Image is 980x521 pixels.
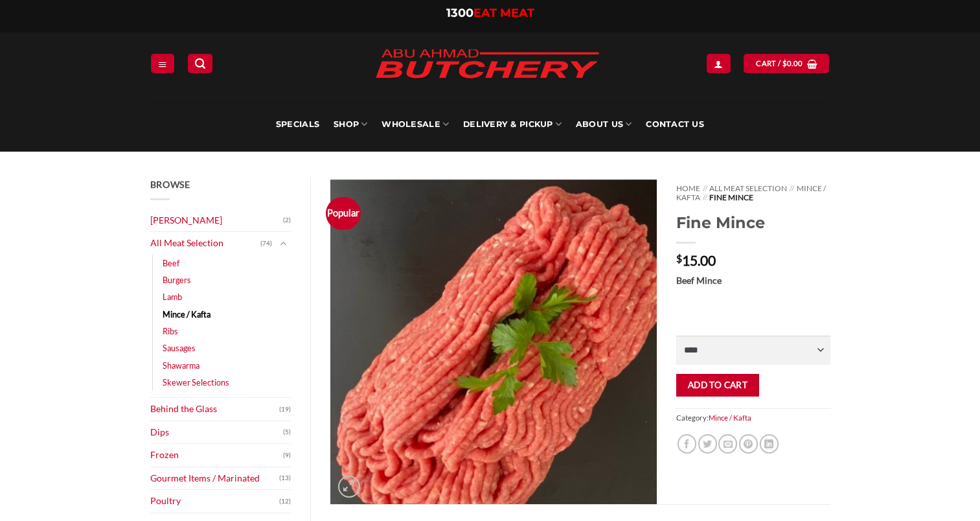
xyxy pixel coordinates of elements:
a: Pin on Pinterest [739,434,758,453]
button: Toggle [275,237,291,251]
bdi: 15.00 [676,252,716,268]
a: Delivery & Pickup [463,97,562,152]
span: Fine Mince [709,192,753,202]
a: Shawarma [163,357,199,374]
a: Search [188,54,212,73]
a: Poultry [150,490,280,513]
span: (19) [279,400,291,419]
strong: Beef Mince [676,275,722,286]
a: Share on LinkedIn [760,434,779,453]
a: Specials [276,97,319,152]
a: [PERSON_NAME] [150,209,284,232]
a: View cart [744,54,829,73]
a: All Meat Selection [709,183,787,193]
span: Browse [150,179,190,190]
a: Frozen [150,444,284,467]
a: Menu [151,54,174,73]
span: (13) [279,469,291,488]
a: Sausages [163,340,196,356]
span: (5) [283,423,291,442]
button: Add to cart [676,374,758,397]
img: Abu Ahmad Butchery [364,40,610,89]
a: Beef [163,255,179,272]
a: Ribs [163,323,178,340]
span: // [790,183,794,193]
a: Burgers [163,272,191,288]
a: Mince / Kafta [709,413,751,422]
a: About Us [576,97,632,152]
bdi: 0.00 [782,59,803,67]
a: Wholesale [382,97,449,152]
a: Zoom [338,476,360,498]
span: // [703,192,707,202]
a: My account [707,54,730,73]
a: Skewer Selections [163,374,229,391]
a: Lamb [163,288,182,305]
span: Category: [676,408,830,427]
a: Share on Facebook [678,434,696,453]
a: Mince / Kafta [676,183,825,202]
a: Share on Twitter [698,434,717,453]
span: $ [782,58,787,69]
a: Gourmet Items / Marinated [150,467,280,490]
a: Behind the Glass [150,398,280,421]
h1: Fine Mince [676,213,830,233]
span: EAT MEAT [473,6,534,20]
span: (9) [283,446,291,465]
a: 1300EAT MEAT [446,6,534,20]
span: (12) [279,492,291,511]
a: All Meat Selection [150,232,261,255]
a: SHOP [334,97,367,152]
a: Contact Us [646,97,704,152]
a: Home [676,183,700,193]
span: // [703,183,707,193]
a: Mince / Kafta [163,306,211,323]
img: Fine Mince [330,178,657,504]
span: $ [676,253,682,264]
span: (2) [283,211,291,230]
a: Email to a Friend [718,434,737,453]
a: Dips [150,421,284,444]
span: 1300 [446,6,473,20]
span: (74) [260,234,272,253]
span: Cart / [756,58,803,69]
